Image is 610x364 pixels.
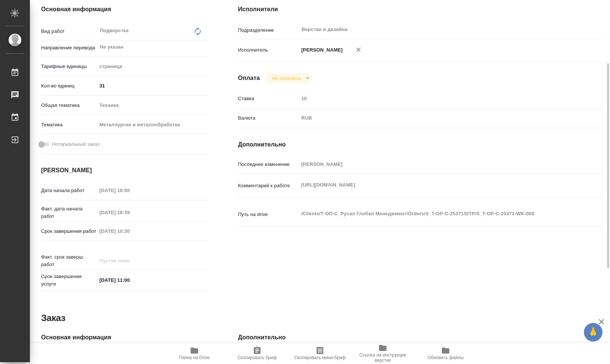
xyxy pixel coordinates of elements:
[238,161,299,168] p: Последнее изменение
[226,343,289,364] button: Скопировать бриф
[299,93,572,104] input: Пустое поле
[587,324,600,340] span: 🙏
[238,74,260,83] h4: Оплата
[428,355,464,360] span: Обновить файлы
[238,333,602,342] h4: Дополнительно
[97,207,162,218] input: Пустое поле
[163,343,226,364] button: Папка на Drive
[238,211,299,218] p: Путь на drive
[41,44,97,52] p: Направление перевода
[289,343,351,364] button: Скопировать мини-бриф
[238,140,602,149] h4: Дополнительно
[266,73,312,83] div: Не оплачена
[97,60,208,73] div: страница
[294,355,345,360] span: Скопировать мини-бриф
[41,121,97,129] p: Тематика
[238,182,299,189] p: Комментарий к работе
[52,141,99,148] span: Нотариальный заказ
[299,207,572,220] textarea: /Clients/Т-ОП-С_Русал Глобал Менеджмент/Orders/S_T-OP-C-25371/DTP/S_T-OP-C-25371-WK-008
[299,159,572,170] input: Пустое поле
[238,46,299,54] p: Исполнитель
[299,112,572,124] div: RUB
[97,80,208,91] input: ✎ Введи что-нибудь
[97,226,162,237] input: Пустое поле
[97,185,162,196] input: Пустое поле
[350,41,367,58] button: Удалить исполнителя
[97,255,162,266] input: Пустое поле
[41,63,97,70] p: Тарифные единицы
[238,5,602,14] h4: Исполнители
[41,82,97,90] p: Кол-во единиц
[238,95,299,102] p: Ставка
[41,253,97,268] p: Факт. срок заверш. работ
[356,352,410,363] span: Ссылка на инструкции верстки
[41,273,97,288] p: Срок завершения услуги
[41,5,208,14] h4: Основная информация
[97,118,208,131] div: Металлургия и металлобработка
[238,114,299,122] p: Валюта
[238,27,299,34] p: Подразделение
[41,333,208,342] h4: Основная информация
[41,228,97,235] p: Срок завершения работ
[41,312,65,324] h2: Заказ
[414,343,477,364] button: Обновить файлы
[41,102,97,109] p: Общая тематика
[41,205,97,220] p: Факт. дата начала работ
[351,343,414,364] button: Ссылка на инструкции верстки
[299,179,572,191] textarea: [URL][DOMAIN_NAME]
[584,323,603,342] button: 🙏
[179,355,210,360] span: Папка на Drive
[299,46,343,54] p: [PERSON_NAME]
[97,275,162,286] input: ✎ Введи что-нибудь
[41,28,97,35] p: Вид работ
[41,187,97,194] p: Дата начала работ
[41,166,208,175] h4: [PERSON_NAME]
[97,99,208,112] div: Техника
[237,355,277,360] span: Скопировать бриф
[269,75,303,81] button: Не оплачена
